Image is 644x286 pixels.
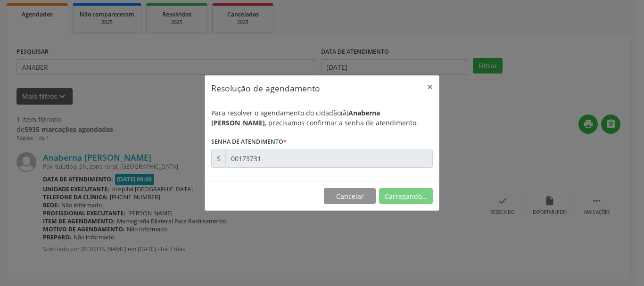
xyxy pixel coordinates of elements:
[211,108,380,127] b: Anaberna [PERSON_NAME]
[324,188,376,204] button: Cancelar
[379,188,433,204] button: Carregando...
[211,108,433,128] div: Para resolver o agendamento do cidadão(ã) , precisamos confirmar a senha de atendimento.
[421,75,439,98] button: Close
[211,149,226,168] div: S
[211,82,320,94] h5: Resolução de agendamento
[211,134,287,149] label: Senha de atendimento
